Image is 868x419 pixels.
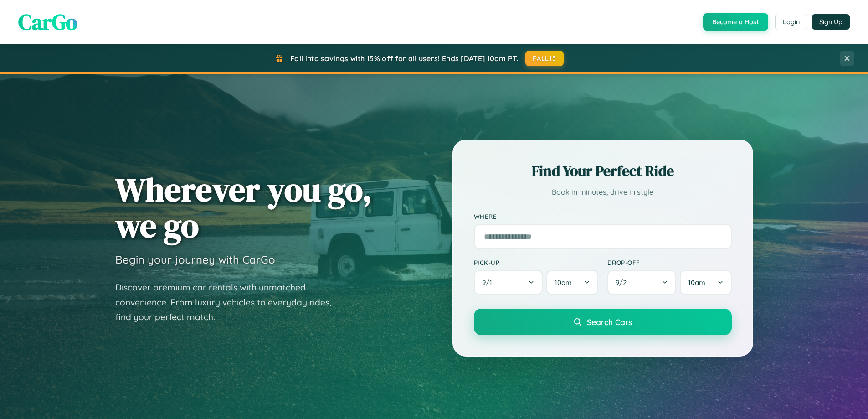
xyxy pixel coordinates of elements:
[474,270,543,295] button: 9/1
[703,13,768,31] button: Become a Host
[474,186,732,199] p: Book in minutes, drive in style
[555,278,572,287] span: 10am
[290,54,519,63] span: Fall into savings with 15% off for all users! Ends [DATE] 10am PT.
[680,270,731,295] button: 10am
[775,14,807,30] button: Login
[812,14,850,30] button: Sign Up
[474,161,732,181] h2: Find Your Perfect Ride
[474,259,598,266] label: Pick-up
[18,7,77,37] span: CarGo
[474,212,732,220] label: Where
[115,253,275,266] h3: Begin your journey with CarGo
[115,280,343,325] p: Discover premium car rentals with unmatched convenience. From luxury vehicles to everyday rides, ...
[546,270,598,295] button: 10am
[474,309,732,335] button: Search Cars
[607,259,732,266] label: Drop-off
[616,278,631,287] span: 9 / 2
[115,171,372,243] h1: Wherever you go, we go
[607,270,677,295] button: 9/2
[482,278,497,287] span: 9 / 1
[688,278,705,287] span: 10am
[525,51,564,66] button: FALL15
[587,317,632,327] span: Search Cars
